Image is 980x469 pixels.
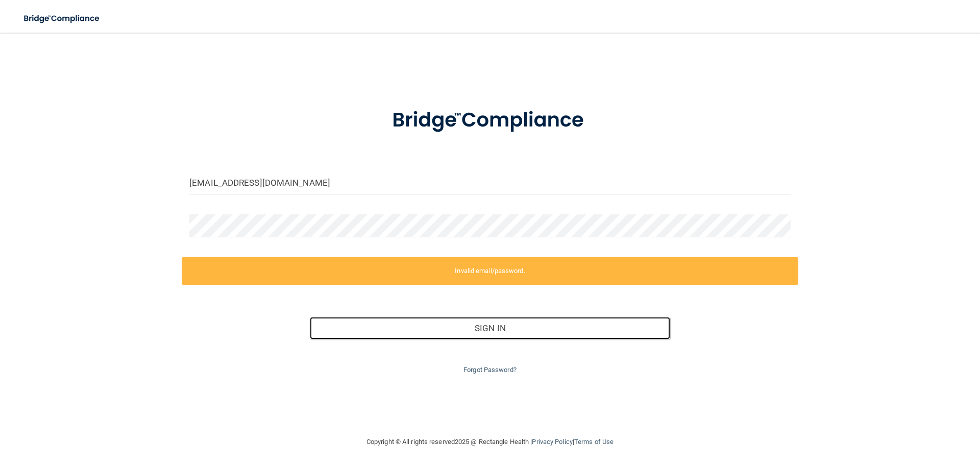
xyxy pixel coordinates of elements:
[310,317,671,339] button: Sign In
[463,366,517,374] a: Forgot Password?
[532,438,572,446] a: Privacy Policy
[304,426,676,458] div: Copyright © All rights reserved 2025 @ Rectangle Health | |
[189,171,791,194] input: Email
[15,8,109,29] img: bridge_compliance_login_screen.278c3ca4.svg
[371,94,609,147] img: bridge_compliance_login_screen.278c3ca4.svg
[182,257,798,285] label: Invalid email/password.
[574,438,614,446] a: Terms of Use
[803,397,968,437] iframe: Drift Widget Chat Controller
